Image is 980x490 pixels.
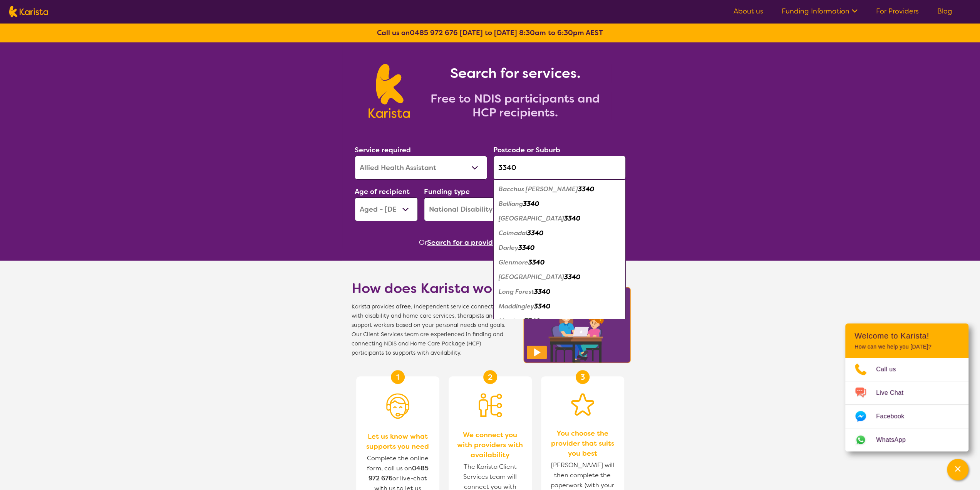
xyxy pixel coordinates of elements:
span: WhatsApp [876,434,915,446]
div: 3 [576,370,590,384]
img: Person with headset icon [386,393,409,419]
em: Glenmore [499,258,528,266]
span: Let us know what supports you need [364,431,432,451]
label: Postcode or Suburb [493,145,560,155]
span: Or [419,237,427,248]
img: Karista video [521,285,633,365]
div: Hopetoun Park 3340 [497,270,622,285]
div: Balliang East 3340 [497,211,622,226]
h1: How does Karista work? [352,279,513,298]
label: Age of recipient [355,187,410,196]
a: About us [734,7,763,16]
em: Balliang [499,200,523,208]
div: Long Forest 3340 [497,285,622,299]
button: Search for a provider to leave a review [427,237,561,248]
span: Karista provides a , independent service connecting you with disability and home care services, t... [352,302,513,358]
div: Bacchus Marsh 3340 [497,182,622,197]
a: Web link opens in a new tab. [845,428,968,451]
div: Balliang 3340 [497,197,622,211]
em: Long Forest [499,288,534,296]
a: Funding Information [782,7,858,16]
em: 3340 [534,302,550,310]
a: 0485 972 676 [410,28,458,37]
div: 1 [391,370,405,384]
div: Glenmore 3340 [497,255,622,270]
h1: Search for services. [419,64,611,83]
b: Call us on [DATE] to [DATE] 8:30am to 6:30pm AEST [377,28,603,37]
em: 3340 [518,244,534,252]
span: Live Chat [876,387,913,399]
span: Call us [876,364,905,375]
div: Coimadai 3340 [497,226,622,241]
h2: Free to NDIS participants and HCP recipients. [419,92,611,120]
em: 3340 [523,200,539,208]
a: For Providers [876,7,919,16]
img: Karista logo [9,6,48,17]
img: Star icon [571,393,594,416]
em: Merrimu [499,317,524,325]
em: 3340 [578,185,594,193]
button: Channel Menu [947,459,968,480]
span: Facebook [876,411,913,422]
label: Service required [355,145,411,155]
b: free [399,303,411,310]
label: Funding type [424,187,470,196]
em: 3340 [564,273,580,281]
a: Blog [937,7,952,16]
em: 3340 [524,317,540,325]
img: Karista logo [369,64,410,118]
img: Person being matched to services icon [479,393,502,417]
em: Darley [499,244,518,252]
div: Darley 3340 [497,241,622,255]
em: Maddingley [499,302,534,310]
input: Type [493,156,626,180]
em: 3340 [527,229,543,237]
div: Maddingley 3340 [497,299,622,314]
div: Channel Menu [845,323,968,451]
em: [GEOGRAPHIC_DATA] [499,273,564,281]
em: 3340 [534,288,550,296]
em: Coimadai [499,229,527,237]
div: 2 [483,370,497,384]
h2: Welcome to Karista! [854,331,959,340]
span: You choose the provider that suits you best [549,428,616,458]
div: Merrimu 3340 [497,314,622,328]
p: How can we help you [DATE]? [854,344,959,350]
ul: Choose channel [845,358,968,451]
em: 3340 [528,258,544,266]
em: Bacchus [PERSON_NAME] [499,185,578,193]
em: [GEOGRAPHIC_DATA] [499,214,564,222]
em: 3340 [564,214,580,222]
span: We connect you with providers with availability [456,430,524,460]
